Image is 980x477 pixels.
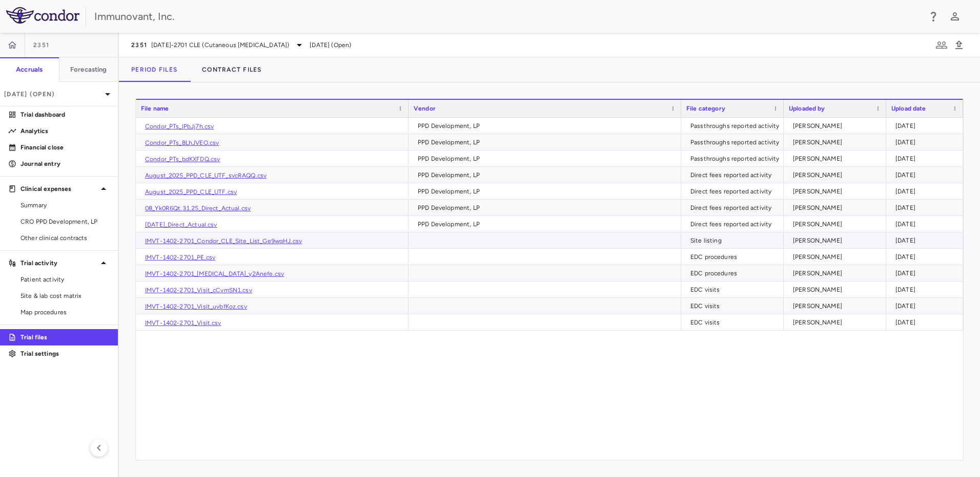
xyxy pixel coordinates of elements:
div: [PERSON_NAME] [793,281,881,298]
p: [DATE] (Open) [4,90,101,99]
div: [PERSON_NAME] [793,150,881,167]
span: Summary [21,201,110,210]
span: 2351 [131,41,147,49]
span: 2351 [33,41,49,49]
a: IMVT-1402-2701_Visit.csv [145,319,221,327]
span: Other clinical contracts [21,233,110,243]
h6: Accruals [16,65,43,74]
p: Journal entry [21,159,110,168]
div: PPD Development, LP [418,150,676,167]
div: [DATE] [895,134,958,150]
div: Passthroughs reported activity [690,118,780,134]
button: Period Files [119,57,190,82]
span: File name [141,105,169,112]
div: EDC visits [690,314,779,331]
a: Condor_PTs_lPbJj7h.csv [145,123,214,130]
p: Trial settings [21,349,110,358]
span: Vendor [414,105,436,112]
div: [PERSON_NAME] [793,232,881,249]
div: [DATE] [895,216,958,232]
p: Analytics [21,126,110,136]
div: [PERSON_NAME] [793,183,881,200]
div: PPD Development, LP [418,183,676,200]
div: PPD Development, LP [418,134,676,150]
div: [DATE] [895,200,958,216]
div: [PERSON_NAME] [793,134,881,150]
div: [DATE] [895,183,958,200]
p: Trial dashboard [21,110,110,119]
a: Condor_PTs_bdKXFDQ.csv [145,156,220,163]
span: Map procedures [21,308,110,317]
div: [PERSON_NAME] [793,200,881,216]
a: IMVT-1402-2701_Condor_CLE_Site_List_Ge9wqHJ.csv [145,237,302,245]
div: Site listing [690,232,779,249]
div: Direct fees reported activity [690,183,779,200]
a: IMVT-1402-2701_[MEDICAL_DATA]_y2Anefe.csv [145,270,284,277]
a: [DATE]_Direct_Actual.csv [145,221,217,228]
span: Site & lab cost matrix [21,291,110,300]
div: [DATE] [895,150,958,167]
a: August_2025_PPD_CLE_UTF.csv [145,188,237,196]
div: EDC visits [690,281,779,298]
h6: Forecasting [70,65,107,74]
div: Direct fees reported activity [690,216,779,232]
span: CRO PPD Development, LP [21,217,110,226]
a: Condor_PTs_BLhJVEO.csv [145,139,219,146]
span: Upload date [891,105,926,112]
div: [PERSON_NAME] [793,298,881,314]
p: Financial close [21,143,110,152]
div: Immunovant, Inc. [94,9,921,24]
div: [DATE] [895,167,958,183]
div: PPD Development, LP [418,118,676,134]
div: PPD Development, LP [418,200,676,216]
div: [DATE] [895,314,958,331]
p: Trial activity [21,258,97,268]
p: Clinical expenses [21,184,97,193]
div: [DATE] [895,281,958,298]
div: Passthroughs reported activity [690,134,780,150]
span: File category [686,105,725,112]
a: August_2025_PPD_CLE_UTF_svcRAQQ.csv [145,172,267,179]
a: 08_Yk0R6Qt.31.25_Direct_Actual.csv [145,205,251,212]
div: [DATE] [895,249,958,265]
div: [DATE] [895,232,958,249]
span: Uploaded by [789,105,825,112]
div: [DATE] [895,298,958,314]
button: Contract Files [190,57,274,82]
div: PPD Development, LP [418,167,676,183]
div: [PERSON_NAME] [793,118,881,134]
div: [PERSON_NAME] [793,314,881,331]
span: [DATE]-2701 CLE (Cutaneous [MEDICAL_DATA]) [151,40,289,50]
div: Direct fees reported activity [690,200,779,216]
p: Trial files [21,333,110,342]
div: [PERSON_NAME] [793,216,881,232]
img: logo-full-SnFGN8VE.png [6,7,79,24]
div: EDC visits [690,298,779,314]
div: PPD Development, LP [418,216,676,232]
span: [DATE] (Open) [310,40,351,50]
a: IMVT-1402-2701_PE.csv [145,254,215,261]
div: [DATE] [895,265,958,281]
div: EDC procedures [690,249,779,265]
div: [PERSON_NAME] [793,249,881,265]
div: Direct fees reported activity [690,167,779,183]
div: [PERSON_NAME] [793,265,881,281]
div: [PERSON_NAME] [793,167,881,183]
div: Passthroughs reported activity [690,150,780,167]
div: EDC procedures [690,265,779,281]
div: [DATE] [895,118,958,134]
a: IMVT-1402-2701_Visit_cCvmSN1.csv [145,287,252,294]
a: IMVT-1402-2701_Visit_uvbfKoz.csv [145,303,247,310]
span: Patient activity [21,275,110,284]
